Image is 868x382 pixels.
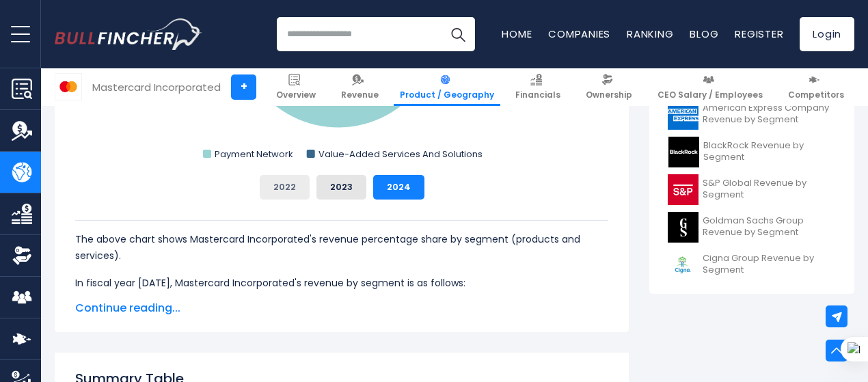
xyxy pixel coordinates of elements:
span: CEO Salary / Employees [657,90,763,100]
span: Cigna Group Revenue by Segment [703,253,836,276]
a: Go to homepage [55,18,202,50]
span: Competitors [788,90,844,100]
span: Revenue [341,90,379,100]
img: GS logo [668,212,699,243]
span: Ownership [586,90,632,100]
div: Mastercard Incorporated [92,79,221,95]
img: BLK logo [668,137,699,167]
a: Home [502,27,532,41]
span: Overview [276,90,316,100]
button: 2023 [316,175,366,200]
button: Search [441,17,475,51]
text: Value-Added Services And Solutions [318,148,483,161]
text: Payment Network [215,148,293,161]
a: + [231,74,256,100]
img: CI logo [668,249,699,280]
a: Ownership [580,68,638,106]
span: Goldman Sachs Group Revenue by Segment [703,215,836,238]
a: Register [735,27,783,41]
span: BlackRock Revenue by Segment [703,140,836,163]
button: 2024 [373,175,424,200]
span: Product / Geography [400,90,494,100]
img: SPGI logo [668,174,699,205]
img: Bullfincher logo [55,18,202,50]
span: Financials [515,90,560,100]
a: Blog [690,27,718,41]
a: Overview [270,68,322,106]
a: Login [800,17,854,51]
button: 2022 [260,175,310,200]
span: S&P Global Revenue by Segment [703,178,836,201]
span: American Express Company Revenue by Segment [703,103,836,126]
img: AXP logo [668,99,699,130]
a: Ranking [627,27,673,41]
a: BlackRock Revenue by Segment [660,133,844,171]
a: CEO Salary / Employees [651,68,769,106]
a: American Express Company Revenue by Segment [660,96,844,133]
a: Revenue [335,68,385,106]
img: Ownership [12,245,32,266]
a: Companies [548,27,610,41]
p: The above chart shows Mastercard Incorporated's revenue percentage share by segment (products and... [75,231,608,264]
a: Financials [509,68,567,106]
a: Cigna Group Revenue by Segment [660,246,844,284]
a: S&P Global Revenue by Segment [660,171,844,208]
img: MA logo [55,74,81,100]
p: In fiscal year [DATE], Mastercard Incorporated's revenue by segment is as follows: [75,275,608,291]
span: Continue reading... [75,300,608,316]
a: Competitors [782,68,850,106]
a: Goldman Sachs Group Revenue by Segment [660,208,844,246]
a: Product / Geography [394,68,500,106]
